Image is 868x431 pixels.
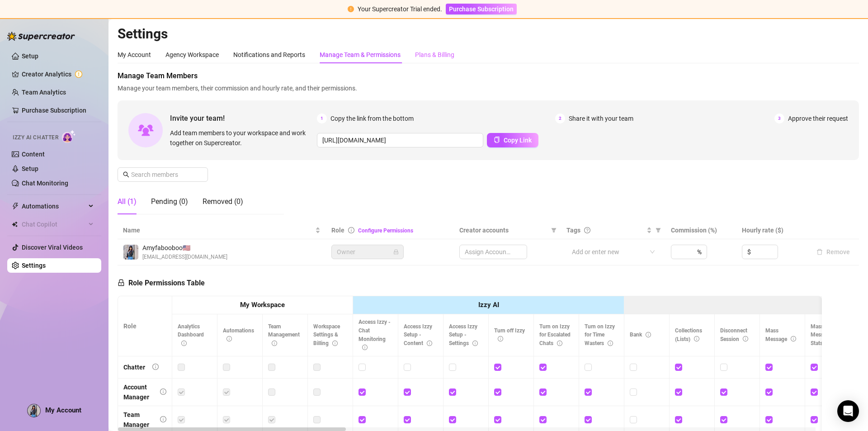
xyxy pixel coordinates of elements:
span: Your Supercreator Trial ended. [358,5,442,13]
div: Manage Team & Permissions [320,50,401,60]
span: Mass Message Stats [811,323,832,347]
a: Creator Analytics exclamation-circle [22,67,94,81]
th: Name [118,222,326,239]
a: Configure Permissions [358,227,413,234]
button: Copy Link [487,133,538,147]
span: lock [393,249,399,255]
strong: Izzy AI [478,301,499,309]
a: Discover Viral Videos [22,244,83,251]
a: Chat Monitoring [22,180,68,187]
div: Notifications and Reports [233,50,305,60]
span: 3 [774,114,784,123]
strong: My Workspace [240,301,285,309]
span: Analytics Dashboard [178,323,204,347]
span: [EMAIL_ADDRESS][DOMAIN_NAME] [142,253,227,261]
span: Turn on Izzy for Time Wasters [585,323,615,347]
span: info-circle [694,336,699,341]
span: exclamation-circle [348,6,354,12]
span: Access Izzy Setup - Settings [449,323,478,347]
span: Izzy AI Chatter [13,133,58,142]
span: Turn off Izzy [494,327,525,342]
span: Manage Team Members [118,71,859,81]
span: My Account [45,406,81,414]
img: ACg8ocJMBpPuzTH89K8yZdsdyo_jVGmh3EwLQv2aAxsBxm6sai-1wsE=s96-c [28,404,40,417]
span: Turn on Izzy for Escalated Chats [539,323,571,347]
div: Team Manager [123,410,153,430]
a: Team Analytics [22,89,66,96]
span: Automations [223,327,254,342]
span: Manage your team members, their commission and hourly rate, and their permissions. [118,83,859,93]
img: AI Chatter [62,130,76,143]
span: lock [118,279,125,286]
span: Owner [337,245,398,259]
span: info-circle [272,341,277,346]
div: Open Intercom Messenger [837,400,859,422]
input: Search members [131,170,195,180]
span: info-circle [557,341,562,346]
a: Content [22,151,45,158]
span: Access Izzy - Chat Monitoring [359,319,391,351]
span: Purchase Subscription [449,5,514,13]
span: info-circle [160,416,166,422]
span: Tags [566,225,580,235]
span: Invite your team! [170,113,317,124]
button: Remove [813,246,854,257]
div: All (1) [118,196,137,207]
span: Copy the link from the bottom [330,114,414,123]
span: info-circle [362,345,368,350]
span: Amyfabooboo 🇺🇸 [142,243,227,253]
th: Hourly rate ($) [736,222,807,239]
a: Purchase Subscription [22,107,86,114]
a: Purchase Subscription [446,5,517,13]
span: 2 [555,114,565,123]
span: Chat Copilot [22,217,86,232]
span: info-circle [791,336,796,341]
span: Copy Link [504,137,532,144]
div: Chatter [123,362,145,372]
span: info-circle [498,336,503,341]
span: info-circle [472,341,478,346]
span: info-circle [608,341,613,346]
img: logo-BBDzfeDw.svg [7,32,75,41]
th: Commission (%) [665,222,736,239]
span: info-circle [348,227,354,233]
span: info-circle [332,341,338,346]
span: info-circle [152,364,159,370]
span: Team Management [268,323,300,347]
a: Setup [22,165,38,172]
span: filter [654,223,663,237]
span: Name [123,225,313,235]
span: info-circle [160,388,166,395]
span: info-circle [743,336,748,341]
span: Workspace Settings & Billing [313,323,340,347]
a: Setup [22,52,38,60]
span: search [123,171,129,178]
span: filter [656,227,661,233]
img: Chat Copilot [12,221,18,227]
span: Disconnect Session [720,327,748,342]
span: info-circle [181,341,187,346]
div: Account Manager [123,382,153,402]
span: thunderbolt [12,203,19,210]
span: info-circle [427,341,432,346]
button: Purchase Subscription [446,4,517,14]
span: Bank [630,332,651,338]
span: filter [551,227,557,233]
span: Share it with your team [569,114,633,123]
div: My Account [118,50,151,60]
span: Mass Message [765,327,796,342]
div: Removed (0) [203,196,243,207]
th: Role [118,296,172,356]
span: copy [494,137,500,143]
div: Agency Workspace [165,50,219,60]
div: Plans & Billing [415,50,454,60]
span: Role [331,227,344,234]
h2: Settings [118,25,859,43]
span: Automations [22,199,86,213]
span: Access Izzy Setup - Content [404,323,432,347]
span: question-circle [584,227,590,233]
div: Pending (0) [151,196,188,207]
span: Creator accounts [459,225,548,235]
span: Approve their request [788,114,848,123]
span: info-circle [226,336,232,341]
